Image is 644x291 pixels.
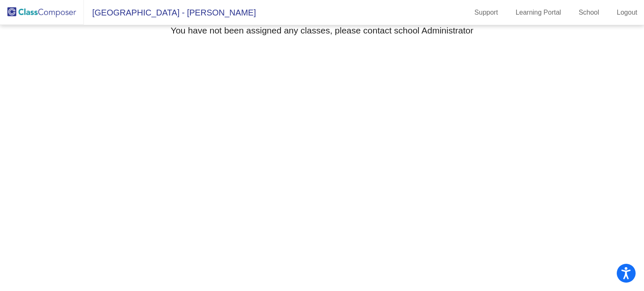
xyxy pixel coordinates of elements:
a: Logout [610,6,644,19]
a: Learning Portal [509,6,568,19]
span: [GEOGRAPHIC_DATA] - [PERSON_NAME] [84,6,256,19]
a: School [572,6,606,19]
h3: You have not been assigned any classes, please contact school Administrator [171,25,473,36]
a: Support [468,6,505,19]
